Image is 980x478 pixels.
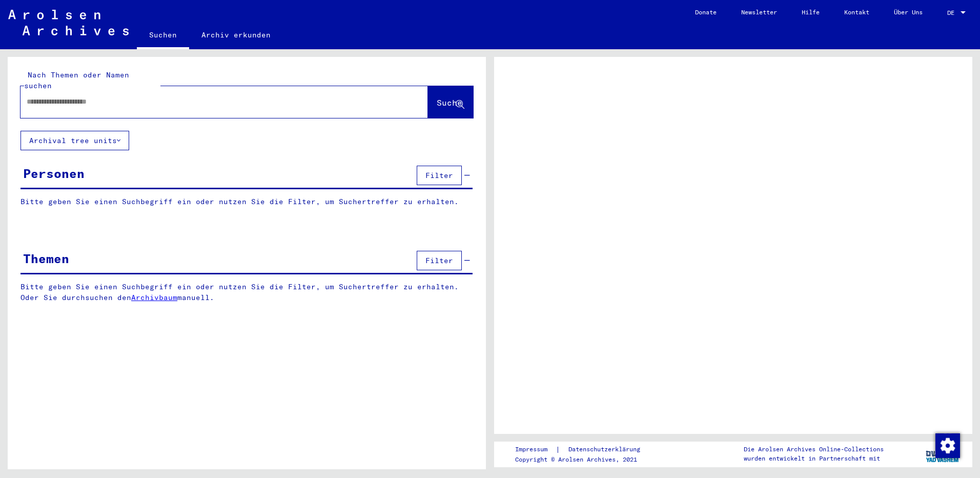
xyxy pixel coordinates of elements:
[425,256,453,265] span: Filter
[515,444,556,455] a: Impressum
[21,282,473,303] p: Bitte geben Sie einen Suchbegriff ein oder nutzen Sie die Filter, um Suchertreffer zu erhalten. O...
[189,23,283,47] a: Archiv erkunden
[515,455,652,464] p: Copyright © Arolsen Archives, 2021
[947,9,958,16] span: DE
[515,444,652,455] div: |
[23,249,69,268] div: Themen
[21,131,129,150] button: Archival tree units
[131,293,177,302] a: Archivbaum
[428,86,473,118] button: Suche
[935,433,960,458] img: Zustimmung ändern
[21,196,473,207] p: Bitte geben Sie einen Suchbegriff ein oder nutzen Sie die Filter, um Suchertreffer zu erhalten.
[24,70,129,90] mat-label: Nach Themen oder Namen suchen
[560,444,652,455] a: Datenschutzerklärung
[23,164,85,183] div: Personen
[417,251,462,270] button: Filter
[425,171,453,180] span: Filter
[8,10,129,35] img: Arolsen_neg.svg
[137,23,189,49] a: Suchen
[437,97,462,108] span: Suche
[744,445,884,454] p: Die Arolsen Archives Online-Collections
[744,454,884,463] p: wurden entwickelt in Partnerschaft mit
[935,433,959,457] div: Zustimmung ändern
[417,166,462,185] button: Filter
[924,441,962,467] img: yv_logo.png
